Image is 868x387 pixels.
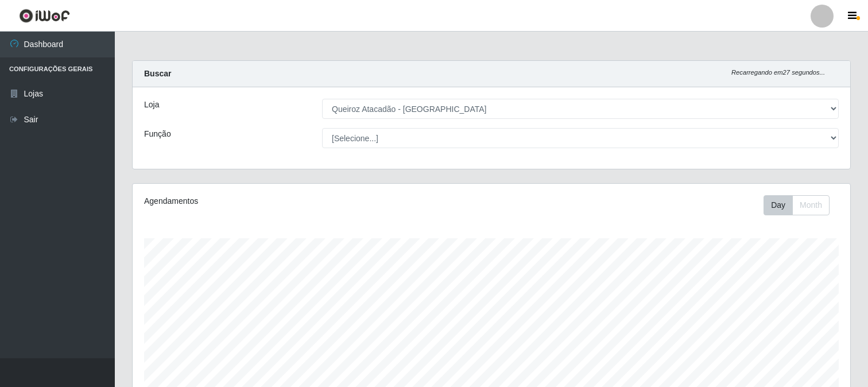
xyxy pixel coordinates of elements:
label: Loja [144,99,159,111]
label: Função [144,128,171,140]
img: CoreUI Logo [19,9,70,23]
button: Month [792,195,830,215]
i: Recarregando em 27 segundos... [731,69,825,76]
div: Agendamentos [144,195,424,207]
button: Day [764,195,793,215]
div: First group [764,195,830,215]
div: Toolbar with button groups [764,195,839,215]
strong: Buscar [144,69,171,78]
